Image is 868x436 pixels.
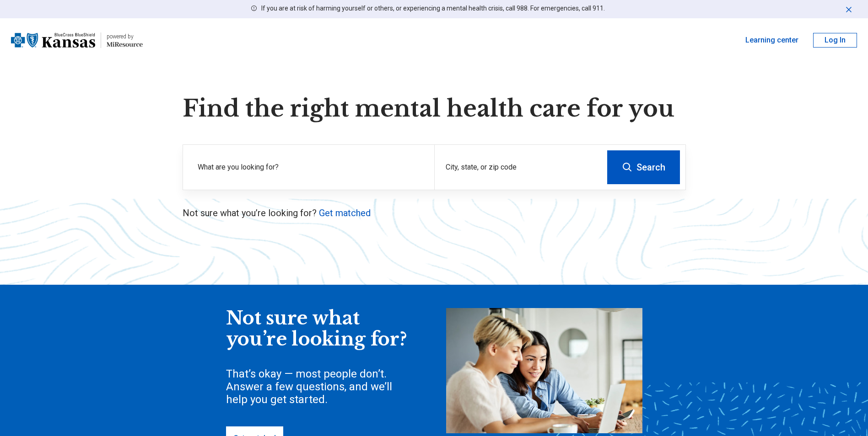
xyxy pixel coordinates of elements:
[11,29,95,51] img: Blue Cross Blue Shield Kansas
[844,4,853,15] button: Dismiss
[226,308,409,350] div: Not sure what you’re looking for?
[607,150,680,184] button: Search
[226,367,409,406] div: That’s okay — most people don’t. Answer a few questions, and we’ll help you get started.
[261,4,605,13] p: If you are at risk of harming yourself or others, or experiencing a mental health crisis, call 98...
[107,32,143,41] div: powered by
[198,162,423,173] label: What are you looking for?
[183,207,686,219] p: Not sure what you’re looking for?
[183,95,686,122] h1: Find the right mental health care for you
[319,207,371,218] a: Get matched
[745,35,798,46] a: Learning center
[11,29,143,51] a: Blue Cross Blue Shield Kansaspowered by
[813,33,857,48] button: Log In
